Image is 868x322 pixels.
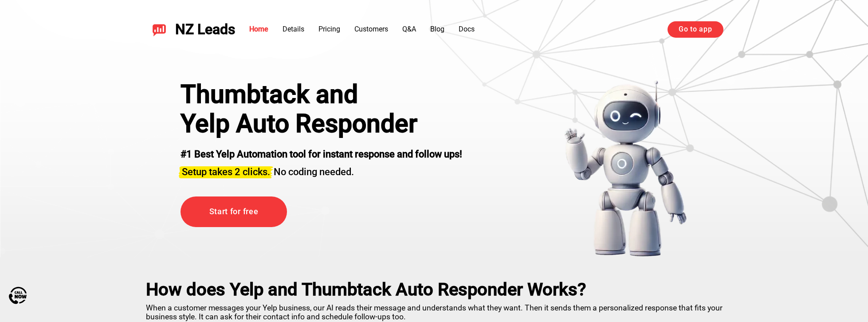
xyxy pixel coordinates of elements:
[283,25,304,33] a: Details
[318,25,340,33] a: Pricing
[152,22,166,36] img: NZ Leads logo
[181,161,462,179] h3: No coding needed.
[668,21,723,37] a: Go to app
[430,25,444,33] a: Blog
[146,279,723,300] h2: How does Yelp and Thumbtack Auto Responder Works?
[564,80,687,257] img: yelp bot
[182,166,270,177] span: Setup takes 2 clicks.
[249,25,268,33] a: Home
[402,25,416,33] a: Q&A
[181,149,462,160] strong: #1 Best Yelp Automation tool for instant response and follow ups!
[9,287,27,304] img: Call Now
[181,109,462,138] h1: Yelp Auto Responder
[181,196,287,227] a: Start for free
[459,25,475,33] a: Docs
[175,21,235,38] span: NZ Leads
[354,25,388,33] a: Customers
[181,80,462,109] div: Thumbtack and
